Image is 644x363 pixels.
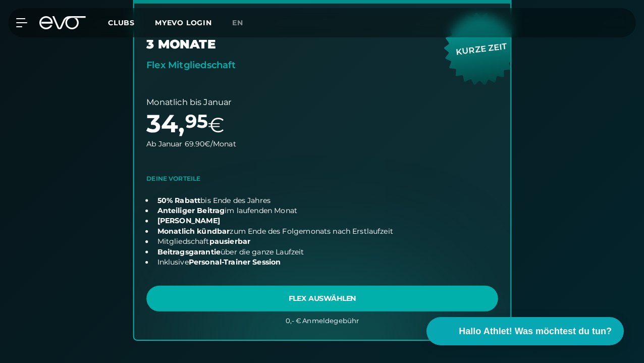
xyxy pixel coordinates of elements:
[459,325,612,338] span: Hallo Athlet! Was möchtest du tun?
[108,18,135,27] span: Clubs
[108,18,155,27] a: Clubs
[426,317,624,345] button: Hallo Athlet! Was möchtest du tun?
[155,18,212,27] a: MYEVO LOGIN
[232,18,243,27] span: en
[232,17,255,29] a: en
